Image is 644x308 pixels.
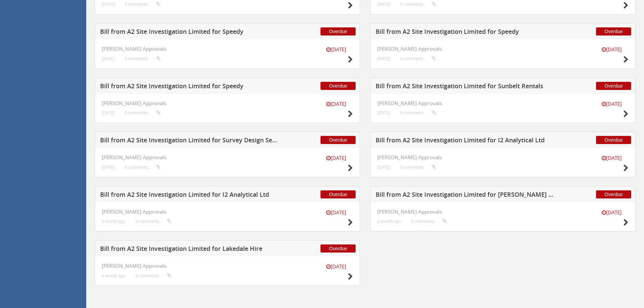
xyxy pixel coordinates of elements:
small: [DATE] [377,56,390,61]
h4: [PERSON_NAME] Approvals [377,46,628,52]
small: 0 comments... [125,2,161,7]
small: [DATE] [319,100,353,108]
small: [DATE] [319,46,353,53]
h4: [PERSON_NAME] Approvals [102,46,353,52]
small: [DATE] [319,263,353,270]
small: [DATE] [102,110,115,115]
small: a month ago [102,273,125,278]
small: 0 comments... [125,110,161,115]
h4: [PERSON_NAME] Approvals [102,155,353,160]
small: 0 comments... [411,219,447,224]
h4: [PERSON_NAME] Approvals [102,100,353,106]
h4: [PERSON_NAME] Approvals [102,209,353,215]
small: 0 comments... [400,56,436,61]
h5: Bill from A2 Site Investigation Limited for I2 Analytical Ltd [376,137,554,145]
small: [DATE] [595,209,628,216]
small: a month ago [377,219,401,224]
small: [DATE] [377,2,390,7]
small: 0 comments... [400,2,436,7]
h4: [PERSON_NAME] Approvals [102,263,353,269]
span: Overdue [596,190,631,198]
h4: [PERSON_NAME] Approvals [377,100,628,106]
small: 0 comments... [136,219,171,224]
h4: [PERSON_NAME] Approvals [377,209,628,215]
small: [DATE] [595,46,628,53]
small: 0 comments... [125,165,161,170]
span: Overdue [320,82,356,90]
small: [DATE] [377,165,390,170]
small: 0 comments... [400,110,436,115]
span: Overdue [320,27,356,35]
span: Overdue [320,136,356,144]
span: Overdue [320,244,356,253]
h5: Bill from A2 Site Investigation Limited for Lakedale Hire [100,245,278,254]
h5: Bill from A2 Site Investigation Limited for Sunbelt Rentals [376,83,554,91]
small: [DATE] [595,100,628,108]
h4: [PERSON_NAME] Approvals [377,155,628,160]
h5: Bill from A2 Site Investigation Limited for I2 Analytical Ltd [100,191,278,200]
small: 0 comments... [400,165,436,170]
span: Overdue [320,190,356,198]
h5: Bill from A2 Site Investigation Limited for [PERSON_NAME] Drilling Ltd [376,191,554,200]
h5: Bill from A2 Site Investigation Limited for Survey Design Services & Assoc Ltd [100,137,278,145]
span: Overdue [596,136,631,144]
small: [DATE] [319,155,353,162]
small: [DATE] [595,155,628,162]
small: a month ago [102,219,125,224]
h5: Bill from A2 Site Investigation Limited for Speedy [100,83,278,91]
small: 0 comments... [125,56,161,61]
h5: Bill from A2 Site Investigation Limited for Speedy [100,28,278,37]
small: [DATE] [102,2,115,7]
small: [DATE] [102,165,115,170]
span: Overdue [596,27,631,35]
h5: Bill from A2 Site Investigation Limited for Speedy [376,28,554,37]
small: [DATE] [319,209,353,216]
small: [DATE] [377,110,390,115]
small: 0 comments... [136,273,171,278]
small: [DATE] [102,56,115,61]
span: Overdue [596,82,631,90]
